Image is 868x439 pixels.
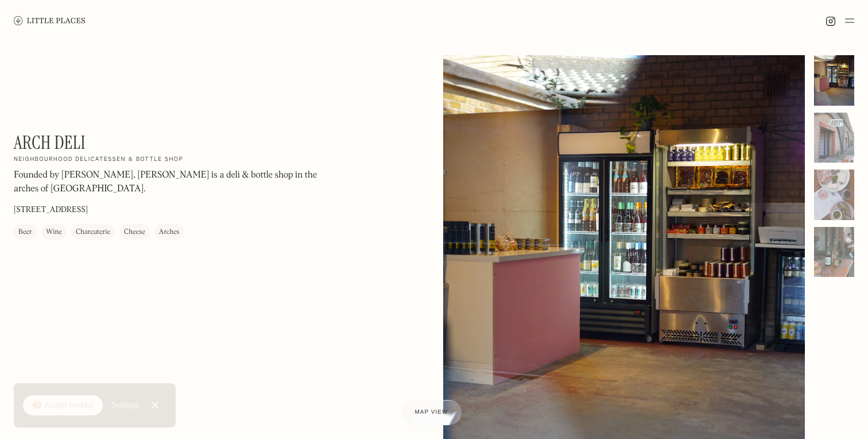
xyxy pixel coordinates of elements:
[14,169,324,197] p: Founded by [PERSON_NAME], [PERSON_NAME] is a deli & bottle shop in the arches of [GEOGRAPHIC_DATA].
[401,400,462,425] a: Map view
[112,392,139,418] a: Settings
[14,205,88,217] p: [STREET_ADDRESS]
[112,401,139,409] div: Settings
[76,227,110,238] div: Charcuterie
[32,400,94,411] div: 🍪 Accept cookies
[14,132,86,153] h1: Arch Deli
[144,394,166,417] a: Close Cookie Popup
[154,405,155,406] div: Close Cookie Popup
[159,227,180,238] div: Arches
[46,227,62,238] div: Wine
[23,395,103,416] a: 🍪 Accept cookies
[14,156,183,164] h2: Neighbourhood delicatessen & bottle shop
[415,409,448,415] span: Map view
[18,227,32,238] div: Beer
[124,227,145,238] div: Cheese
